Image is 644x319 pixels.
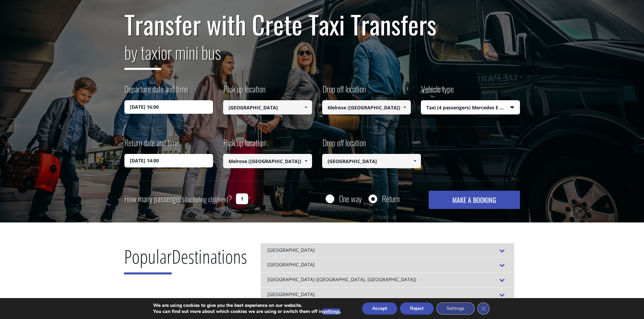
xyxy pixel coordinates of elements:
a: Show All Items [409,154,421,168]
h1: Transfer with Crete Taxi Transfers [124,10,520,38]
label: Departure date and time [124,83,188,100]
label: Vehicle type [421,83,454,100]
div: [GEOGRAPHIC_DATA] [261,243,514,258]
button: Close GDPR Cookie Banner [477,302,490,315]
a: Show All Items [300,154,311,168]
label: Pick up location [223,83,265,100]
button: settings [323,309,340,315]
span: Popular [124,243,172,274]
span: by taxi [124,39,161,70]
label: Return [382,194,400,203]
button: Reject [400,302,434,315]
label: Drop off location [322,137,366,154]
p: We are using cookies to give you the best experience on our website. [153,302,341,309]
span: Taxi (4 passengers) Mercedes E Class [421,101,520,115]
small: (including children) [185,194,228,204]
div: [GEOGRAPHIC_DATA] [261,287,514,302]
h2: or mini bus [124,38,520,75]
label: Return date and time [124,137,179,154]
input: Select pickup location [223,100,312,114]
p: You can find out more about which cookies we are using or switch them off in . [153,309,341,315]
button: MAKE A BOOKING [429,191,520,209]
label: Drop off location [322,83,366,100]
input: Select drop-off location [322,100,411,114]
label: Pick up location [223,137,265,154]
input: Select pickup location [223,154,312,168]
label: One way [339,194,362,203]
a: Show All Items [300,100,311,114]
label: How many passengers ? [124,191,232,207]
h2: Destinations [124,243,247,280]
div: [GEOGRAPHIC_DATA] ([GEOGRAPHIC_DATA], [GEOGRAPHIC_DATA]) [261,272,514,287]
button: Accept [362,302,397,315]
input: Select drop-off location [322,154,421,168]
button: Settings [436,302,475,315]
a: Show All Items [399,100,410,114]
div: [GEOGRAPHIC_DATA] [261,258,514,272]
